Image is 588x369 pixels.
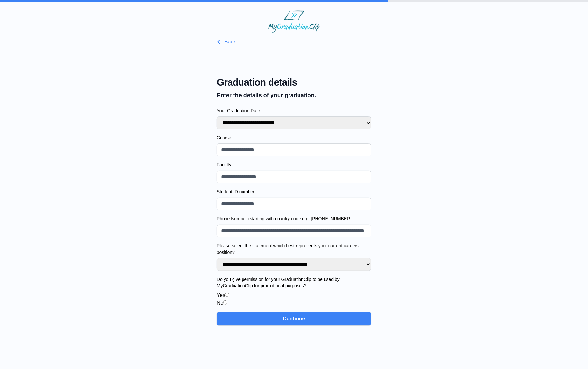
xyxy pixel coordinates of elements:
[217,312,371,326] button: Continue
[217,276,371,289] label: Do you give permission for your GraduationClip to be used by MyGraduationClip for promotional pur...
[217,243,371,255] label: Please select the statement which best represents your current careers position?
[217,189,371,195] label: Student ID number
[217,107,371,114] label: Your Graduation Date
[217,292,225,298] label: Yes
[217,216,371,222] label: Phone Number (starting with country code e.g. [PHONE_NUMBER]
[217,161,371,168] label: Faculty
[217,38,236,46] button: Back
[268,10,320,33] img: MyGraduationClip
[217,77,371,88] span: Graduation details
[217,91,371,100] p: Enter the details of your graduation.
[217,300,223,306] label: No
[217,134,371,141] label: Course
